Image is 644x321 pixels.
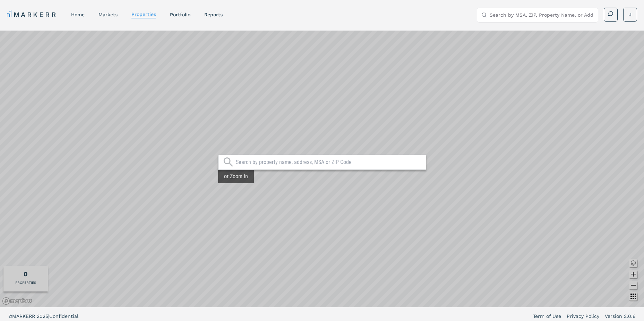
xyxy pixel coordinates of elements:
a: reports [204,12,223,17]
a: properties [131,11,156,17]
a: markets [98,12,118,17]
a: Term of Use [533,313,561,320]
button: Change style map button [629,259,637,267]
span: © [8,313,12,319]
button: J [623,8,637,22]
a: Mapbox logo [2,297,33,305]
button: Other options map button [629,292,637,301]
div: PROPERTIES [15,280,36,285]
span: MARKERR [12,313,37,319]
span: Confidential [49,313,78,319]
div: or Zoom in [218,170,254,183]
a: MARKERR [7,10,57,19]
a: Portfolio [170,12,190,17]
a: home [71,12,85,17]
span: J [629,11,632,18]
button: Zoom in map button [629,270,637,278]
input: Search by MSA, ZIP, Property Name, or Address [490,8,594,22]
input: Search by property name, address, MSA or ZIP Code [236,159,422,166]
button: Zoom out map button [629,281,637,289]
div: Total of properties [24,269,28,279]
span: 2025 | [37,313,49,319]
a: Privacy Policy [567,313,599,320]
a: Version 2.0.6 [605,313,636,320]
